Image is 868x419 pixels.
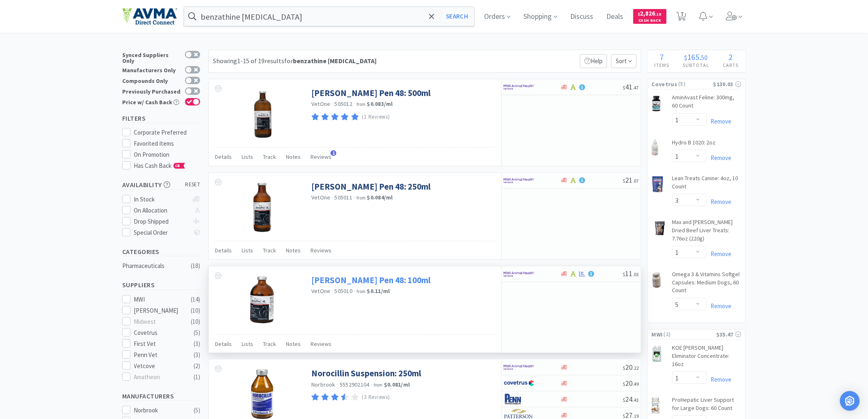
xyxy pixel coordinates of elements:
span: Track [263,340,276,348]
span: 2 [729,52,733,62]
span: $ [638,11,640,17]
span: Lists [242,247,253,254]
span: $ [623,397,625,403]
div: ( 10 ) [191,306,200,316]
div: . [676,53,716,61]
a: Remove [707,250,732,258]
img: e4e33dab9f054f5782a47901c742baa9_102.png [122,8,177,25]
img: 8fa013d6f185400e9436ae356343da00_12407.png [652,398,660,414]
img: f6b2451649754179b5b4e0c70c3f7cb0_2.png [504,174,535,187]
span: $ [623,413,625,419]
div: Special Order [134,228,189,238]
div: [PERSON_NAME] [134,306,185,316]
span: . 49 [633,381,639,387]
span: · [332,194,333,201]
img: 0794054d08c64776a12ad31fb1f74740_10085.png [652,346,662,362]
span: $ [623,85,625,91]
div: Corporate Preferred [134,128,201,137]
h5: Availability [122,180,200,190]
h4: Carts [716,61,745,69]
a: Remove [707,198,732,206]
div: ( 2 ) [194,361,200,371]
strong: $0.11 / ml [367,287,390,295]
img: 6d380b22f8c7460f826249a2a2fc899a_636812.png [249,275,276,328]
span: Reviews [311,153,331,160]
span: for [284,57,377,65]
div: Midwest [134,317,185,327]
div: On Promotion [134,150,201,160]
img: f6b2451649754179b5b4e0c70c3f7cb0_2.png [504,361,535,373]
span: · [332,100,333,108]
img: 647325ce2bcc46e5a80ccdd8df7928ef_32210.png [652,272,661,288]
img: 5ef1a1c0f6924c64b5042b9d2bb47f9d_545231.png [652,220,668,236]
span: . 47 [633,85,639,91]
img: db65e5c6b17e470fbcc089a42db2f8e1_636814.png [252,87,273,141]
span: Reviews [311,340,331,348]
div: ( 3 ) [194,339,200,349]
div: ( 1 ) [194,372,200,382]
div: ( 3 ) [194,350,200,360]
img: f6b2451649754179b5b4e0c70c3f7cb0_2.png [504,268,535,280]
span: $ [623,381,625,387]
a: Remove [707,302,732,310]
img: dec5747cad6042789471a68aa383658f_37283.png [652,95,661,112]
h5: Suppliers [122,280,200,290]
span: $ [623,178,625,184]
div: Open Intercom Messenger [840,391,860,411]
div: Covetrus [134,328,185,338]
a: Norocillin Suspension: 250ml [311,368,421,379]
span: · [371,381,372,388]
span: $ [623,365,625,371]
span: . 18 [656,11,662,17]
strong: $0.081 / ml [384,381,410,388]
span: Lists [242,340,253,348]
span: 20 [623,362,639,372]
div: Amatheon [134,372,185,382]
a: [PERSON_NAME] Pen 48: 500ml [311,87,431,98]
span: · [332,287,333,295]
img: 77fca1acd8b6420a9015268ca798ef17_1.png [504,377,535,389]
div: ( 10 ) [191,317,200,327]
span: from [374,382,383,388]
p: (1 Reviews) [362,113,390,121]
a: [PERSON_NAME] Pen 48: 250ml [311,181,431,192]
a: Lean Treats Canine: 4oz, 10 Count [672,174,741,194]
div: ( 14 ) [191,295,200,305]
h5: Filters [122,114,200,123]
a: Norbrook [311,381,336,388]
span: . 43 [633,397,639,403]
div: Compounds Only [122,77,181,84]
span: 11 [623,269,639,278]
a: VetOne [311,194,331,201]
span: ( 5 ) [677,80,713,88]
div: Norbrook [134,405,185,415]
div: $130.03 [713,80,741,89]
a: AminAvast Feline: 300mg, 60 Count [672,94,741,113]
span: 21 [623,175,639,185]
a: Hydro B 1020: 2oz [672,139,716,150]
span: Details [215,153,232,160]
img: 73e0b3a9074d4765bb4ced10fb0f695e_27059.png [652,140,658,156]
span: · [337,381,338,388]
a: [PERSON_NAME] Pen 48: 100ml [311,275,431,286]
span: CB [174,163,182,168]
a: VetOne [311,100,331,108]
div: Pharmaceuticals [122,261,189,271]
span: 41 [623,82,639,92]
span: $ [623,271,625,277]
a: 7 [673,14,690,21]
strong: $0.084 / ml [367,194,393,201]
span: . 03 [633,271,639,277]
a: $2,826.18Cash Back [633,5,667,27]
span: Notes [286,153,301,160]
span: 20 [623,378,639,388]
div: In Stock [134,195,189,204]
div: ( 18 ) [191,261,200,271]
h4: Subtotal [676,61,716,69]
div: ( 5 ) [194,328,200,338]
strong: $0.083 / ml [367,100,393,108]
div: Showing 1-15 of 19 results [213,56,377,66]
div: Favorited Items [134,139,201,149]
img: 62d2152d214847e9ababdfa5066a58d4_636818.png [253,181,272,234]
div: Price w/ Cash Back [122,98,181,105]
